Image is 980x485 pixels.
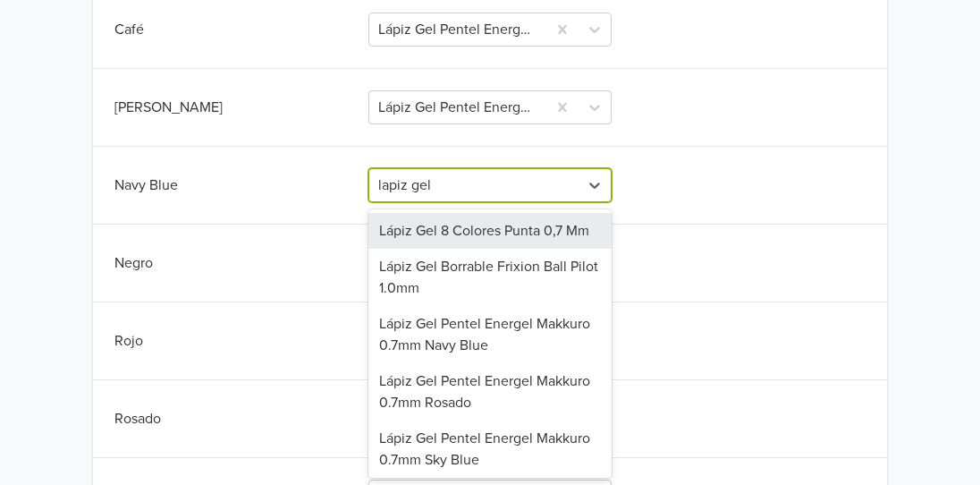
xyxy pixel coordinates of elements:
[114,330,365,352] div: Rojo
[114,19,365,40] div: Café
[114,252,365,274] div: Negro
[114,97,365,118] div: [PERSON_NAME]
[368,421,612,478] div: Lápiz Gel Pentel Energel Makkuro 0.7mm Sky Blue
[368,363,612,421] div: Lápiz Gel Pentel Energel Makkuro 0.7mm Rosado
[368,213,612,249] div: Lápiz Gel 8 Colores Punta 0,7 Mm
[368,249,612,306] div: Lápiz Gel Borrable Frixion Ball Pilot 1.0mm
[114,408,365,430] div: Rosado
[368,306,612,363] div: Lápiz Gel Pentel Energel Makkuro 0.7mm Navy Blue
[114,174,365,196] div: Navy Blue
